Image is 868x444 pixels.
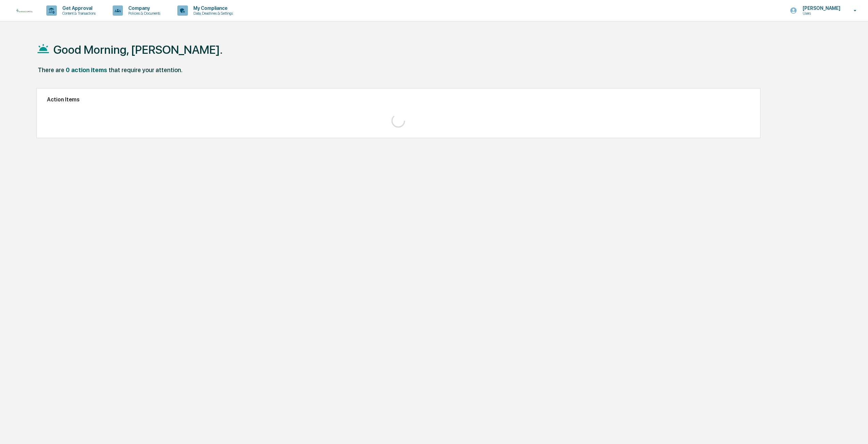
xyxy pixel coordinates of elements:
[38,66,64,73] div: There are
[57,5,99,11] p: Get Approval
[16,9,33,12] img: logo
[47,96,750,103] h2: Action Items
[797,5,844,11] p: [PERSON_NAME]
[57,11,99,16] p: Content & Transactions
[66,66,107,73] div: 0 action items
[123,5,164,11] p: Company
[123,11,164,16] p: Policies & Documents
[188,5,236,11] p: My Compliance
[797,11,844,16] p: Users
[53,43,223,56] h1: Good Morning, [PERSON_NAME].
[109,66,182,73] div: that require your attention.
[188,11,236,16] p: Data, Deadlines & Settings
